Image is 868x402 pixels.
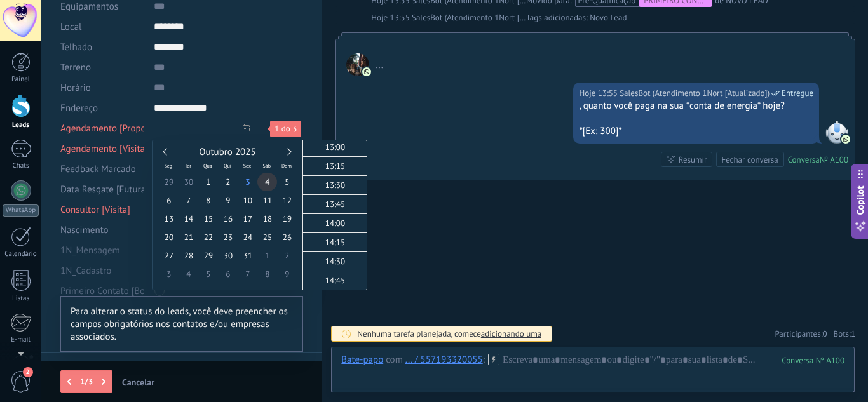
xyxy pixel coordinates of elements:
[788,154,820,165] div: Conversa
[834,328,855,339] span: Bots:
[325,237,345,248] span: 14:15
[198,210,218,228] span: 15
[158,161,178,170] span: Seg
[3,295,39,303] div: Listas
[325,161,345,171] span: 13:15
[218,228,238,246] span: 23
[405,354,483,365] div: ... / 557193320055
[325,275,345,286] span: 14:45
[218,173,238,191] span: 2
[277,173,297,191] span: 5
[60,144,148,154] span: Agendamento [Visita]
[679,154,707,166] div: Resumir
[117,372,159,392] button: Cancelar
[60,225,109,235] span: Nascimento
[371,11,412,24] div: Hoje 13:55
[60,286,151,296] span: Primeiro Contato [Bot]
[217,161,237,170] span: Qui
[3,121,39,130] div: Leads
[218,265,238,283] span: 6
[825,121,848,144] span: SalesBot
[238,265,257,283] span: 7
[218,246,238,265] span: 30
[412,12,562,23] span: SalesBot (Atendimento 1Nort [Atualizado])
[60,118,144,138] div: Agendamento [Proposta]
[483,354,485,366] span: :
[325,180,345,191] span: 13:30
[60,2,118,11] span: Equipamentos
[159,191,179,210] span: 6
[270,121,301,137] div: 1 do 3
[579,87,620,100] div: Hoje 13:55
[841,135,850,144] img: com.amocrm.amocrmwa.svg
[60,199,144,220] div: Consultor [Visita]
[851,328,855,339] span: 1
[277,228,297,246] span: 26
[238,210,257,228] span: 17
[276,161,296,170] span: Dom
[3,204,39,217] div: WhatsApp
[526,11,627,24] span: Tags adicionadas: Novo Lead
[198,161,217,170] span: Qua
[178,161,198,170] span: Ter
[325,256,345,267] span: 14:30
[60,22,82,32] span: Local
[346,53,369,76] span: ...
[782,87,813,100] span: Entregue
[60,77,144,98] div: Horário
[3,336,39,344] div: E-mail
[60,164,136,174] span: Feedback Marcado
[60,205,130,215] span: Consultor [Visita]
[218,210,238,228] span: 16
[481,328,541,339] span: adicionando uma
[60,83,91,93] span: Horário
[198,191,218,210] span: 8
[159,173,179,191] span: 29
[721,154,778,166] div: Fechar conversa
[854,185,867,215] span: Copilot
[60,246,120,255] span: 1N_Mensagem
[257,246,277,265] span: 1
[325,142,345,152] span: 13:00
[60,138,144,159] div: Agendamento [Visita]
[823,328,827,339] span: 0
[60,220,144,240] div: Nascimento
[60,17,144,37] div: Local
[60,98,144,118] div: Endereço
[579,100,813,112] div: , quanto você paga na sua *conta de energia* hoje?
[60,57,144,77] div: Terreno
[60,159,144,179] div: Feedback Marcado
[277,265,297,283] span: 9
[257,265,277,283] span: 8
[362,67,371,76] img: com.amocrm.amocrmwa.svg
[179,228,198,246] span: 21
[60,266,111,276] span: 1N_Cadastro
[71,305,293,344] div: Para alterar o status do leads, você deve preencher os campos obrigatórios nos contatos e/ou empr...
[257,161,276,170] span: Sáb
[198,246,218,265] span: 29
[60,185,174,194] span: Data Resgate [Futuramente]
[60,63,91,72] span: Terreno
[386,354,403,366] span: com
[159,210,179,228] span: 13
[60,124,161,133] span: Agendamento [Proposta]
[277,246,297,265] span: 2
[198,173,218,191] span: 1
[218,191,238,210] span: 9
[179,210,198,228] span: 14
[3,76,39,84] div: Painel
[579,125,813,138] div: *[Ex: 300]*
[237,161,257,170] span: Sex
[357,328,541,339] div: Nenhuma tarefa planejada, comece
[820,154,848,165] div: № A100
[325,199,345,210] span: 13:45
[198,228,218,246] span: 22
[60,43,92,52] span: Telhado
[179,265,198,283] span: 4
[257,228,277,246] span: 25
[179,173,198,191] span: 30
[325,218,345,229] span: 14:00
[238,173,257,191] span: 3
[60,370,112,393] div: 1/3
[179,246,198,265] span: 28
